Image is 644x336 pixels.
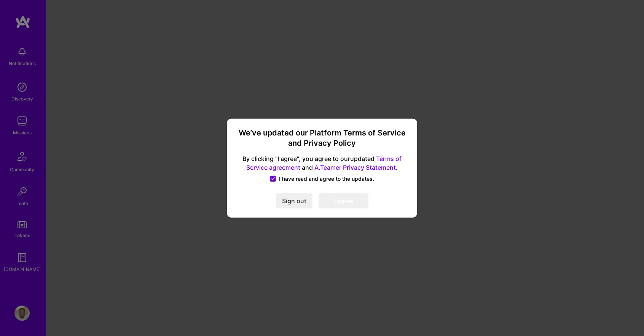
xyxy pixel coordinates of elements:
[319,193,368,209] button: I agree
[279,175,374,183] span: I have read and agree to the updates.
[236,154,408,172] span: By clicking "I agree", you agree to our updated and .
[246,155,402,171] a: Terms of Service agreement
[276,193,312,209] button: Sign out
[314,164,396,171] a: A.Teamer Privacy Statement
[236,127,408,148] h3: We’ve updated our Platform Terms of Service and Privacy Policy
